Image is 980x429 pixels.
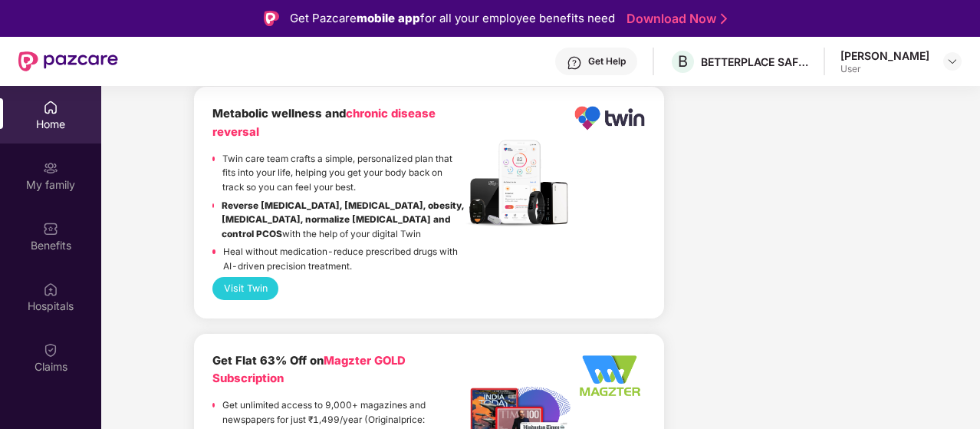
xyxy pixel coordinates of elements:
[574,105,646,130] img: Logo.png
[222,199,465,242] p: with the help of your digital Twin
[43,221,58,236] img: svg+xml;base64,PHN2ZyBpZD0iQmVuZWZpdHMiIHhtbG5zPSJodHRwOi8vd3d3LnczLm9yZy8yMDAwL3N2ZyIgd2lkdGg9Ij...
[678,52,688,71] span: B
[212,277,278,299] button: Visit Twin
[18,51,118,71] img: New Pazcare Logo
[43,282,58,297] img: svg+xml;base64,PHN2ZyBpZD0iSG9zcGl0YWxzIiB4bWxucz0iaHR0cDovL3d3dy53My5vcmcvMjAwMC9zdmciIHdpZHRoPS...
[465,136,573,229] img: Header.jpg
[212,354,406,385] b: Get Flat 63% Off on
[212,107,436,138] b: Metabolic wellness and
[223,245,465,273] p: Heal without medication-reduce prescribed drugs with AI-driven precision treatment.
[43,342,58,358] img: svg+xml;base64,PHN2ZyBpZD0iQ2xhaW0iIHhtbG5zPSJodHRwOi8vd3d3LnczLm9yZy8yMDAwL3N2ZyIgd2lkdGg9IjIwIi...
[222,152,465,195] p: Twin care team crafts a simple, personalized plan that fits into your life, helping you get your ...
[290,9,615,28] div: Get Pazcare for all your employee benefits need
[701,54,808,69] div: BETTERPLACE SAFETY SOLUTIONS PRIVATE LIMITED
[567,55,582,71] img: svg+xml;base64,PHN2ZyBpZD0iSGVscC0zMngzMiIgeG1sbnM9Imh0dHA6Ly93d3cudzMub3JnLzIwMDAvc3ZnIiB3aWR0aD...
[43,160,58,176] img: svg+xml;base64,PHN2ZyB3aWR0aD0iMjAiIGhlaWdodD0iMjAiIHZpZXdCb3g9IjAgMCAyMCAyMCIgZmlsbD0ibm9uZSIgeG...
[212,107,436,138] span: chronic disease reversal
[574,352,646,399] img: Logo%20-%20Option%202_340x220%20-%20Edited.png
[43,100,58,115] img: svg+xml;base64,PHN2ZyBpZD0iSG9tZSIgeG1sbnM9Imh0dHA6Ly93d3cudzMub3JnLzIwMDAvc3ZnIiB3aWR0aD0iMjAiIG...
[357,11,420,25] strong: mobile app
[840,63,929,75] div: User
[222,200,464,239] strong: Reverse [MEDICAL_DATA], [MEDICAL_DATA], obesity, [MEDICAL_DATA], normalize [MEDICAL_DATA] and con...
[946,55,959,68] img: svg+xml;base64,PHN2ZyBpZD0iRHJvcGRvd24tMzJ4MzIiIHhtbG5zPSJodHRwOi8vd3d3LnczLm9yZy8yMDAwL3N2ZyIgd2...
[840,48,929,63] div: [PERSON_NAME]
[588,55,626,68] div: Get Help
[264,11,279,26] img: Logo
[626,11,722,27] a: Download Now
[721,11,727,27] img: Stroke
